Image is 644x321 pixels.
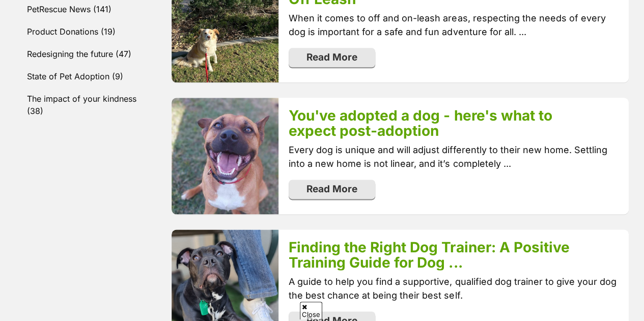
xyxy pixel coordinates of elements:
a: Finding the Right Dog Trainer: A Positive Training Guide for Dog ... [289,239,569,271]
a: State of Pet Adoption (9) [15,66,161,87]
p: A guide to help you find a supportive, qualified dog trainer to give your dog the best chance at ... [289,275,619,302]
img: admecflm6pzsdxbz7eza.jpg [172,98,278,214]
a: The impact of your kindness (38) [15,88,161,122]
a: You've adopted a dog - here's what to expect post-adoption [289,107,552,139]
span: Close [300,302,322,319]
p: When it comes to off and on-leash areas, respecting the needs of every dog is important for a saf... [289,11,619,39]
p: Every dog is unique and will adjust differently to their new home. Settling into a new home is no... [289,143,619,170]
a: Product Donations (19) [15,21,161,42]
a: Read More [289,180,375,199]
a: Redesigning the future (47) [15,43,161,65]
a: Read More [289,48,375,67]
